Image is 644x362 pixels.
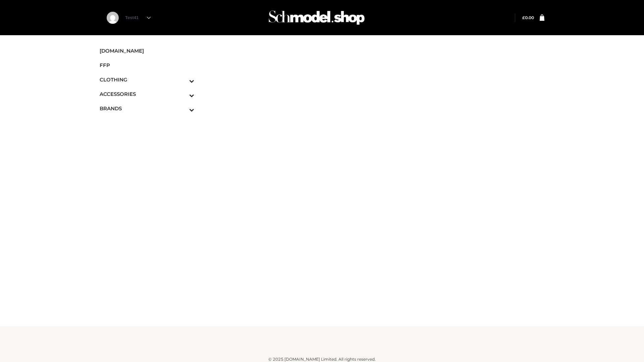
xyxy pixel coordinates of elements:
span: CLOTHING [100,76,194,83]
span: [DOMAIN_NAME] [100,47,194,55]
bdi: 0.00 [522,15,534,20]
button: Toggle Submenu [171,72,194,87]
span: FFP [100,61,194,69]
a: ACCESSORIESToggle Submenu [100,87,194,101]
a: [DOMAIN_NAME] [100,44,194,58]
a: FFP [100,58,194,72]
span: BRANDS [100,105,194,112]
a: BRANDSToggle Submenu [100,101,194,116]
a: CLOTHINGToggle Submenu [100,72,194,87]
button: Toggle Submenu [171,101,194,116]
span: £ [522,15,525,20]
a: Test41 [125,15,151,20]
a: £0.00 [522,15,534,20]
span: ACCESSORIES [100,90,194,98]
button: Toggle Submenu [171,87,194,101]
img: Schmodel Admin 964 [266,4,367,31]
